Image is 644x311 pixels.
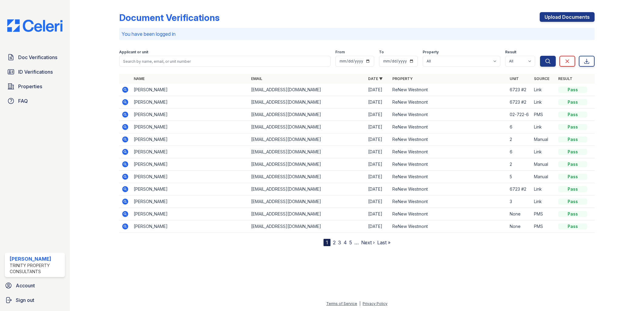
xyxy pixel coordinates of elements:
[131,84,249,96] td: [PERSON_NAME]
[119,50,148,55] label: Applicant or unit
[131,220,249,233] td: [PERSON_NAME]
[532,84,556,96] td: Link
[540,12,595,22] a: Upload Documents
[249,208,366,220] td: [EMAIL_ADDRESS][DOMAIN_NAME]
[532,109,556,121] td: PMS
[558,124,587,130] div: Pass
[532,220,556,233] td: PMS
[558,211,587,217] div: Pass
[507,133,532,146] td: 2
[558,136,587,142] div: Pass
[349,239,352,246] a: 5
[532,183,556,196] td: Link
[249,183,366,196] td: [EMAIL_ADDRESS][DOMAIN_NAME]
[507,109,532,121] td: 02-722-6
[507,158,532,171] td: 2
[131,183,249,196] td: [PERSON_NAME]
[249,171,366,183] td: [EMAIL_ADDRESS][DOMAIN_NAME]
[131,133,249,146] td: [PERSON_NAME]
[534,76,549,81] a: Source
[558,199,587,205] div: Pass
[344,239,347,246] a: 4
[131,146,249,158] td: [PERSON_NAME]
[558,149,587,155] div: Pass
[532,133,556,146] td: Manual
[249,220,366,233] td: [EMAIL_ADDRESS][DOMAIN_NAME]
[10,255,62,263] div: [PERSON_NAME]
[390,171,507,183] td: ReNew Westmont
[16,282,35,289] span: Account
[368,76,383,81] a: Date ▼
[505,50,516,55] label: Result
[507,220,532,233] td: None
[390,196,507,208] td: ReNew Westmont
[510,76,519,81] a: Unit
[338,239,341,246] a: 3
[2,19,67,32] img: CE_Logo_Blue-a8612792a0a2168367f1c8372b55b34899dd931a85d93a1a3d3e32e68fde9ad4.png
[131,196,249,208] td: [PERSON_NAME]
[366,109,390,121] td: [DATE]
[366,171,390,183] td: [DATE]
[532,196,556,208] td: Link
[16,296,34,304] span: Sign out
[507,171,532,183] td: 5
[390,84,507,96] td: ReNew Westmont
[2,279,67,292] a: Account
[558,76,572,81] a: Result
[18,54,57,61] span: Doc Verifications
[507,121,532,133] td: 6
[131,96,249,109] td: [PERSON_NAME]
[366,183,390,196] td: [DATE]
[249,121,366,133] td: [EMAIL_ADDRESS][DOMAIN_NAME]
[131,121,249,133] td: [PERSON_NAME]
[532,96,556,109] td: Link
[366,146,390,158] td: [DATE]
[326,301,357,306] a: Terms of Service
[131,171,249,183] td: [PERSON_NAME]
[558,174,587,180] div: Pass
[390,109,507,121] td: ReNew Westmont
[251,76,262,81] a: Email
[558,186,587,192] div: Pass
[249,146,366,158] td: [EMAIL_ADDRESS][DOMAIN_NAME]
[366,208,390,220] td: [DATE]
[5,80,65,92] a: Properties
[390,220,507,233] td: ReNew Westmont
[2,294,67,306] a: Sign out
[507,208,532,220] td: None
[131,158,249,171] td: [PERSON_NAME]
[390,158,507,171] td: ReNew Westmont
[10,263,62,275] div: Trinity Property Consultants
[558,87,587,93] div: Pass
[558,99,587,105] div: Pass
[249,96,366,109] td: [EMAIL_ADDRESS][DOMAIN_NAME]
[333,239,336,246] a: 2
[366,158,390,171] td: [DATE]
[134,76,145,81] a: Name
[390,121,507,133] td: ReNew Westmont
[390,183,507,196] td: ReNew Westmont
[423,50,439,55] label: Property
[558,112,587,118] div: Pass
[122,30,592,38] p: You have been logged in
[532,146,556,158] td: Link
[507,146,532,158] td: 6
[366,121,390,133] td: [DATE]
[249,109,366,121] td: [EMAIL_ADDRESS][DOMAIN_NAME]
[18,97,28,105] span: FAQ
[5,66,65,78] a: ID Verifications
[18,68,53,75] span: ID Verifications
[507,196,532,208] td: 3
[392,76,413,81] a: Property
[366,196,390,208] td: [DATE]
[366,84,390,96] td: [DATE]
[507,183,532,196] td: 6723 #2
[249,84,366,96] td: [EMAIL_ADDRESS][DOMAIN_NAME]
[335,50,345,55] label: From
[249,196,366,208] td: [EMAIL_ADDRESS][DOMAIN_NAME]
[18,83,42,90] span: Properties
[390,96,507,109] td: ReNew Westmont
[507,96,532,109] td: 6723 #2
[558,161,587,167] div: Pass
